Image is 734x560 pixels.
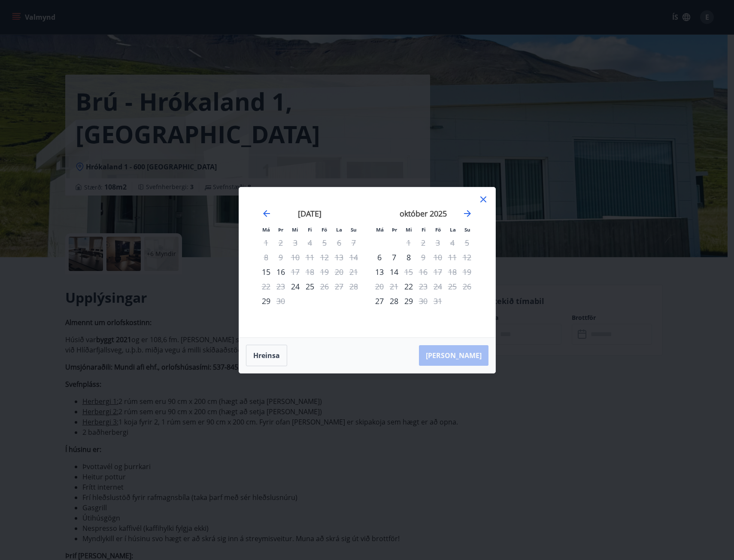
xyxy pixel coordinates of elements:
td: Not available. þriðjudagur, 30. september 2025 [273,294,288,308]
td: Not available. föstudagur, 10. október 2025 [431,250,445,265]
small: Má [262,226,270,233]
td: Not available. föstudagur, 19. september 2025 [317,265,332,279]
div: Aðeins útritun í boði [416,294,431,308]
td: Not available. miðvikudagur, 15. október 2025 [401,265,416,279]
div: 7 [387,250,401,265]
strong: [DATE] [298,208,322,219]
div: Aðeins innritun í boði [259,294,273,308]
div: Aðeins innritun í boði [372,250,387,265]
td: Choose miðvikudagur, 29. október 2025 as your check-in date. It’s available. [401,294,416,308]
div: Aðeins útritun í boði [273,294,288,308]
td: Not available. sunnudagur, 5. október 2025 [460,235,474,250]
td: Not available. föstudagur, 26. september 2025 [317,279,332,294]
td: Not available. sunnudagur, 21. september 2025 [346,265,361,279]
td: Not available. fimmtudagur, 18. september 2025 [303,265,317,279]
td: Choose mánudagur, 6. október 2025 as your check-in date. It’s available. [372,250,387,265]
div: Aðeins innritun í boði [288,279,303,294]
td: Not available. föstudagur, 5. september 2025 [317,235,332,250]
td: Not available. laugardagur, 18. október 2025 [445,265,460,279]
td: Not available. miðvikudagur, 1. október 2025 [401,235,416,250]
td: Not available. þriðjudagur, 2. september 2025 [273,235,288,250]
div: Aðeins útritun í boði [288,265,303,279]
div: Aðeins innritun í boði [372,294,387,308]
td: Not available. sunnudagur, 26. október 2025 [460,279,474,294]
td: Not available. þriðjudagur, 21. október 2025 [387,279,401,294]
td: Not available. fimmtudagur, 4. september 2025 [303,235,317,250]
td: Not available. laugardagur, 25. október 2025 [445,279,460,294]
button: Hreinsa [246,345,287,366]
small: La [450,226,456,233]
td: Not available. fimmtudagur, 30. október 2025 [416,294,431,308]
td: Not available. fimmtudagur, 9. október 2025 [416,250,431,265]
td: Not available. þriðjudagur, 9. september 2025 [273,250,288,265]
small: Má [376,226,384,233]
td: Not available. miðvikudagur, 3. september 2025 [288,235,303,250]
td: Not available. laugardagur, 27. september 2025 [332,279,346,294]
small: Fö [322,226,327,233]
small: Su [351,226,357,233]
div: 29 [401,294,416,308]
small: Mi [406,226,412,233]
td: Choose þriðjudagur, 14. október 2025 as your check-in date. It’s available. [387,265,401,279]
div: Aðeins útritun í boði [401,265,416,279]
td: Not available. sunnudagur, 7. september 2025 [346,235,361,250]
td: Not available. fimmtudagur, 2. október 2025 [416,235,431,250]
td: Not available. föstudagur, 3. október 2025 [431,235,445,250]
div: Calendar [249,198,485,327]
div: Aðeins innritun í boði [372,265,387,279]
td: Not available. föstudagur, 24. október 2025 [431,279,445,294]
td: Choose þriðjudagur, 28. október 2025 as your check-in date. It’s available. [387,294,401,308]
td: Not available. mánudagur, 20. október 2025 [372,279,387,294]
div: 8 [401,250,416,265]
div: Aðeins útritun í boði [416,250,431,265]
td: Choose miðvikudagur, 8. október 2025 as your check-in date. It’s available. [401,250,416,265]
td: Not available. laugardagur, 6. september 2025 [332,235,346,250]
td: Not available. sunnudagur, 12. október 2025 [460,250,474,265]
td: Choose þriðjudagur, 7. október 2025 as your check-in date. It’s available. [387,250,401,265]
strong: október 2025 [400,208,447,219]
div: 25 [303,279,317,294]
div: Aðeins innritun í boði [401,279,416,294]
div: Move backward to switch to the previous month. [261,208,272,219]
small: Fö [435,226,441,233]
td: Not available. föstudagur, 31. október 2025 [431,294,445,308]
td: Not available. mánudagur, 1. september 2025 [259,235,273,250]
td: Not available. laugardagur, 4. október 2025 [445,235,460,250]
td: Not available. þriðjudagur, 23. september 2025 [273,279,288,294]
td: Choose miðvikudagur, 24. september 2025 as your check-in date. It’s available. [288,279,303,294]
td: Not available. laugardagur, 13. september 2025 [332,250,346,265]
small: Þr [278,226,283,233]
td: Not available. föstudagur, 12. september 2025 [317,250,332,265]
div: 14 [387,265,401,279]
td: Choose mánudagur, 13. október 2025 as your check-in date. It’s available. [372,265,387,279]
small: Þr [392,226,397,233]
td: Not available. sunnudagur, 28. september 2025 [346,279,361,294]
td: Not available. laugardagur, 11. október 2025 [445,250,460,265]
td: Not available. mánudagur, 8. september 2025 [259,250,273,265]
td: Choose þriðjudagur, 16. september 2025 as your check-in date. It’s available. [273,265,288,279]
td: Not available. sunnudagur, 19. október 2025 [460,265,474,279]
td: Not available. fimmtudagur, 11. september 2025 [303,250,317,265]
td: Not available. miðvikudagur, 10. september 2025 [288,250,303,265]
small: Fi [308,226,312,233]
small: La [336,226,342,233]
td: Not available. föstudagur, 17. október 2025 [431,265,445,279]
td: Choose miðvikudagur, 22. október 2025 as your check-in date. It’s available. [401,279,416,294]
td: Choose fimmtudagur, 25. september 2025 as your check-in date. It’s available. [303,279,317,294]
td: Not available. fimmtudagur, 16. október 2025 [416,265,431,279]
td: Not available. fimmtudagur, 23. október 2025 [416,279,431,294]
td: Not available. laugardagur, 20. september 2025 [332,265,346,279]
div: Aðeins útritun í boði [317,279,332,294]
div: Aðeins innritun í boði [259,265,273,279]
small: Mi [292,226,298,233]
td: Choose mánudagur, 29. september 2025 as your check-in date. It’s available. [259,294,273,308]
td: Not available. mánudagur, 22. september 2025 [259,279,273,294]
td: Choose mánudagur, 27. október 2025 as your check-in date. It’s available. [372,294,387,308]
small: Su [464,226,470,233]
td: Choose mánudagur, 15. september 2025 as your check-in date. It’s available. [259,265,273,279]
div: 28 [387,294,401,308]
div: Move forward to switch to the next month. [462,208,473,219]
small: Fi [422,226,426,233]
td: Not available. sunnudagur, 14. september 2025 [346,250,361,265]
td: Not available. miðvikudagur, 17. september 2025 [288,265,303,279]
